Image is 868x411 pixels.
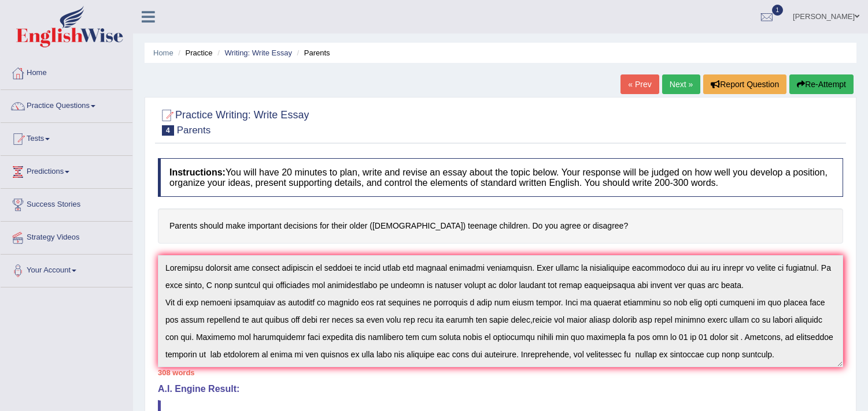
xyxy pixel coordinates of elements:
b: Instructions: [169,167,226,177]
a: Strategy Videos [1,222,132,251]
a: « Prev [620,74,659,94]
span: 1 [772,5,784,16]
div: 308 words [158,367,843,378]
li: Parents [294,47,330,58]
a: Predictions [1,156,132,185]
a: Tests [1,123,132,152]
li: Practice [175,47,212,58]
small: Parents [177,125,211,136]
h4: A.I. Engine Result: [158,384,843,394]
a: Writing: Write Essay [224,48,292,57]
a: Home [1,57,132,86]
button: Report Question [703,74,786,94]
a: Next » [662,74,700,94]
a: Success Stories [1,189,132,218]
a: Practice Questions [1,90,132,119]
button: Re-Attempt [789,74,854,94]
h4: You will have 20 minutes to plan, write and revise an essay about the topic below. Your response ... [158,158,843,197]
span: 4 [162,125,174,136]
a: Your Account [1,255,132,283]
a: Home [153,48,173,57]
h4: Parents should make important decisions for their older ([DEMOGRAPHIC_DATA]) teenage children. Do... [158,208,843,244]
h2: Practice Writing: Write Essay [158,107,309,136]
